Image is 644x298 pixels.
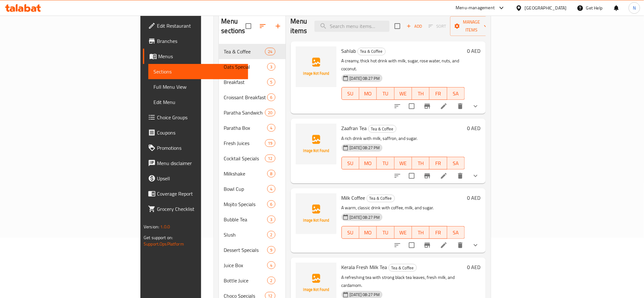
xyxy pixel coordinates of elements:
div: Tea & Coffee24 [219,44,286,59]
span: 6 [268,201,275,207]
div: Slush2 [219,227,286,242]
span: 4 [268,262,275,268]
button: Branch-specific-item [420,238,435,253]
div: Bubble Tea3 [219,212,286,227]
span: SU [344,228,357,237]
div: Tea & Coffee [224,48,265,55]
span: Add item [404,21,424,31]
div: items [267,170,275,177]
div: Paratha Sandwich [224,109,265,116]
button: Add [404,21,424,31]
div: items [267,94,275,101]
a: Upsell [143,171,248,186]
button: TH [412,157,430,170]
button: SA [447,226,465,239]
span: [DATE] 08:27 PM [347,292,383,298]
span: Tea & Coffee [369,125,396,133]
span: Breakfast [224,78,268,86]
div: items [265,139,275,147]
svg: Show Choices [472,102,479,110]
a: Support.OpsPlatform [144,240,184,248]
span: 19 [265,140,275,146]
h6: 0 AED [467,124,481,133]
button: sort-choices [390,99,405,114]
div: items [267,277,275,284]
span: 3 [268,64,275,70]
span: Sections [153,68,243,75]
span: Manage items [455,18,488,34]
button: sort-choices [390,238,405,253]
svg: Show Choices [472,172,479,180]
span: Choice Groups [157,114,243,121]
h6: 0 AED [467,263,481,272]
span: SA [450,159,462,168]
span: Promotions [157,144,243,152]
span: Oats Special [224,63,268,71]
button: WE [395,226,412,239]
a: Full Menu View [148,79,248,94]
span: Dessert Specials [224,246,268,254]
button: SU [342,87,359,100]
div: items [267,261,275,269]
span: FR [432,89,444,98]
span: 4 [268,125,275,131]
h6: 0 AED [467,46,481,55]
span: FR [432,159,444,168]
span: WE [397,159,410,168]
button: TU [377,157,394,170]
button: SA [447,157,465,170]
button: SU [342,157,359,170]
a: Menus [143,49,248,64]
span: TU [379,228,392,237]
span: Get support on: [144,233,173,242]
div: Bubble Tea [224,216,268,223]
div: items [267,63,275,71]
span: Branches [157,37,243,45]
button: sort-choices [390,168,405,184]
span: Add [406,23,423,30]
button: delete [453,238,468,253]
button: Add section [270,18,286,34]
span: Select to update [405,239,418,252]
span: SA [450,228,462,237]
div: Tea & Coffee [357,48,386,55]
svg: Show Choices [472,241,479,249]
div: Milkshake8 [219,166,286,181]
span: [DATE] 08:27 PM [347,214,383,220]
a: Coverage Report [143,186,248,201]
a: Promotions [143,140,248,156]
button: SU [342,226,359,239]
div: Dessert Specials9 [219,242,286,258]
input: search [315,21,390,32]
span: 2 [268,232,275,238]
span: Milkshake [224,170,268,177]
span: Bowl Cup [224,185,268,193]
div: Mojito Specials6 [219,197,286,212]
span: Menu disclaimer [157,159,243,167]
span: 20 [265,110,275,116]
div: Paratha Sandwich20 [219,105,286,120]
button: FR [430,87,447,100]
p: A creamy, thick hot drink with milk, sugar, rose water, nuts, and coconut. [342,57,465,73]
span: 8 [268,171,275,177]
div: Tea & Coffee [367,195,395,202]
a: Sections [148,64,248,79]
button: show more [468,99,483,114]
div: items [267,200,275,208]
span: Milk Coffee [342,193,365,203]
a: Edit Restaurant [143,18,248,33]
div: Tea & Coffee [389,264,417,272]
span: 24 [265,49,275,55]
span: WE [397,89,410,98]
span: MO [362,159,374,168]
button: Manage items [450,16,493,36]
span: 4 [268,186,275,192]
span: Slush [224,231,268,239]
span: SA [450,89,462,98]
button: TU [377,87,394,100]
div: Bowl Cup4 [219,181,286,197]
div: items [265,155,275,162]
span: 1.0.0 [160,223,170,231]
